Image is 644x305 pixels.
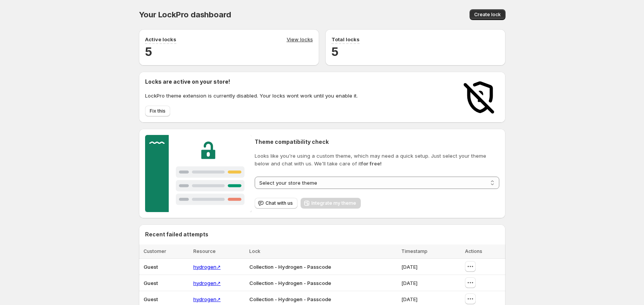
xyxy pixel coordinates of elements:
p: Looks like you're using a custom theme, which may need a quick setup. Just select your theme belo... [255,152,499,167]
span: Guest [144,296,158,302]
span: Chat with us [265,200,293,206]
td: [DATE] [399,275,463,291]
img: Customer support [145,135,252,212]
h2: 5 [331,44,499,59]
span: Your LockPro dashboard [139,10,232,19]
button: Chat with us [255,198,297,209]
span: Collection - Hydrogen - Passcode [249,264,331,270]
span: Actions [465,248,482,254]
h2: 5 [145,44,313,59]
a: hydrogen↗ [193,296,221,302]
h2: Theme compatibility check [255,138,499,146]
span: Resource [193,248,216,254]
span: Fix this [150,108,166,114]
span: Collection - Hydrogen - Passcode [249,280,331,286]
h2: Recent failed attempts [145,231,208,238]
span: Lock [249,248,260,254]
button: Fix this [145,106,170,116]
a: View locks [287,35,313,44]
span: Timestamp [401,248,428,254]
h2: Locks are active on your store! [145,78,358,86]
p: Active locks [145,35,176,43]
button: Create lock [470,9,505,20]
span: Customer [144,248,166,254]
a: hydrogen↗ [193,264,221,270]
span: Collection - Hydrogen - Passcode [249,296,331,302]
p: Total locks [331,35,360,43]
td: [DATE] [399,259,463,275]
span: Guest [144,280,158,286]
p: LockPro theme extension is currently disabled. Your locks wont work until you enable it. [145,92,358,99]
span: Create lock [474,12,501,18]
strong: for free! [361,160,382,167]
span: Guest [144,264,158,270]
img: Locks disabled [461,78,499,116]
a: hydrogen↗ [193,280,221,286]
